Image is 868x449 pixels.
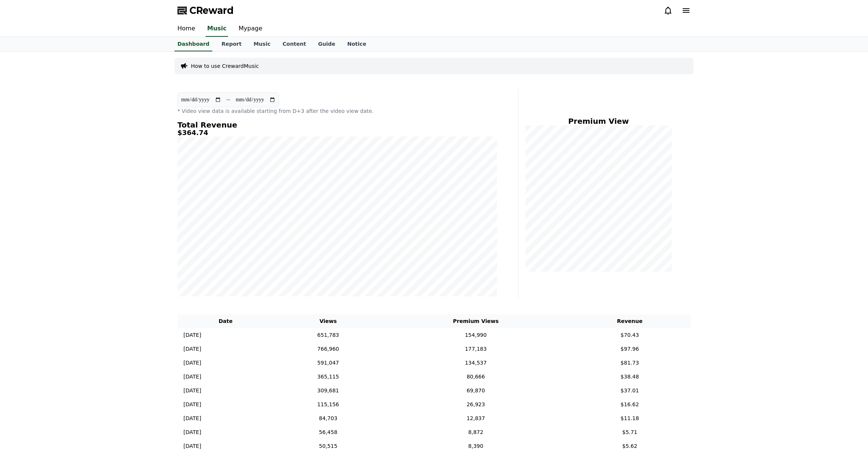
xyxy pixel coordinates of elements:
[226,95,231,104] p: ~
[183,331,201,339] p: [DATE]
[569,342,691,356] td: $97.96
[215,37,248,51] a: Report
[189,5,234,17] span: CReward
[183,401,201,408] p: [DATE]
[383,314,569,328] th: Premium Views
[276,37,312,51] a: Content
[274,398,383,411] td: 115,156
[341,37,372,51] a: Notice
[274,425,383,439] td: 56,458
[206,21,228,37] a: Music
[177,121,497,129] h4: Total Revenue
[569,384,691,398] td: $37.01
[569,356,691,370] td: $81.73
[233,21,268,37] a: Mypage
[183,345,201,353] p: [DATE]
[569,328,691,342] td: $70.43
[383,342,569,356] td: 177,183
[183,387,201,395] p: [DATE]
[183,414,201,422] p: [DATE]
[569,398,691,411] td: $16.62
[183,359,201,367] p: [DATE]
[274,356,383,370] td: 591,047
[183,373,201,381] p: [DATE]
[174,37,212,51] a: Dashboard
[274,384,383,398] td: 309,681
[191,62,259,70] a: How to use CrewardMusic
[383,398,569,411] td: 26,923
[569,411,691,425] td: $11.18
[274,411,383,425] td: 84,703
[569,370,691,384] td: $38.48
[569,425,691,439] td: $5.71
[383,356,569,370] td: 134,537
[177,314,274,328] th: Date
[274,370,383,384] td: 365,115
[383,425,569,439] td: 8,872
[524,117,673,125] h4: Premium View
[383,370,569,384] td: 80,666
[312,37,341,51] a: Guide
[383,384,569,398] td: 69,870
[569,314,691,328] th: Revenue
[274,342,383,356] td: 766,960
[274,328,383,342] td: 651,783
[274,314,383,328] th: Views
[177,5,234,17] a: CReward
[383,411,569,425] td: 12,837
[383,328,569,342] td: 154,990
[248,37,276,51] a: Music
[177,129,497,137] h5: $364.74
[171,21,201,37] a: Home
[183,428,201,436] p: [DATE]
[177,107,497,115] p: * Video view data is available starting from D+3 after the video view date.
